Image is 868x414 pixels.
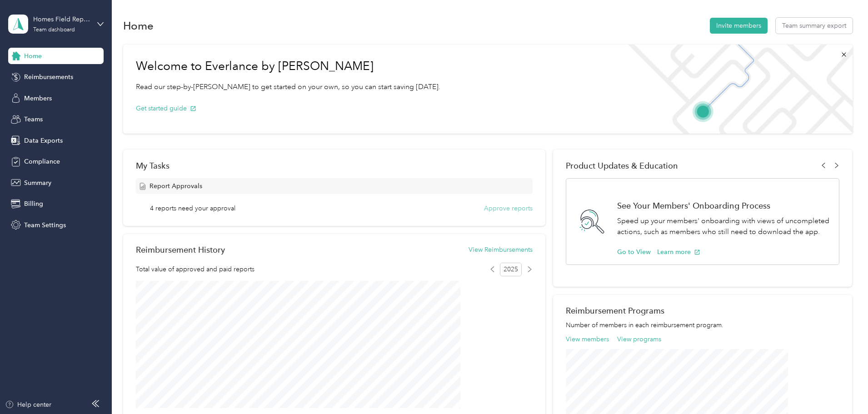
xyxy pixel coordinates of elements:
span: Team Settings [24,220,66,230]
div: Team dashboard [33,27,75,33]
h2: Reimbursement Programs [566,306,839,315]
button: Approve reports [484,204,533,213]
button: Team summary export [776,18,853,34]
span: Data Exports [24,136,63,145]
span: Report Approvals [150,181,202,191]
span: Reimbursements [24,72,73,82]
button: Learn more [657,247,700,257]
p: Speed up your members' onboarding with views of uncompleted actions, such as members who still ne... [617,215,829,238]
div: Homes Field Representatives [33,15,90,24]
span: Billing [24,199,43,209]
span: Home [24,51,42,61]
p: Read our step-by-[PERSON_NAME] to get started on your own, so you can start saving [DATE]. [136,81,440,93]
span: Summary [24,178,51,188]
p: Number of members in each reimbursement program. [566,320,839,330]
span: Total value of approved and paid reports [136,264,254,274]
span: Teams [24,115,43,124]
button: View Reimbursements [469,245,533,254]
button: Go to View [617,247,651,257]
span: Product Updates & Education [566,161,678,170]
h1: Welcome to Everlance by [PERSON_NAME] [136,59,440,74]
div: My Tasks [136,161,533,170]
span: 4 reports need your approval [150,204,235,213]
button: View programs [617,334,661,344]
h2: Reimbursement History [136,245,225,254]
iframe: Everlance-gr Chat Button Frame [817,363,868,414]
img: Welcome to everlance [619,45,852,134]
span: Members [24,94,52,103]
button: Get started guide [136,104,196,113]
span: 2025 [500,263,522,276]
button: Help center [5,400,51,409]
h1: See Your Members' Onboarding Process [617,201,829,210]
button: View members [566,334,609,344]
h1: Home [123,21,154,30]
button: Invite members [710,18,768,34]
span: Compliance [24,157,60,166]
